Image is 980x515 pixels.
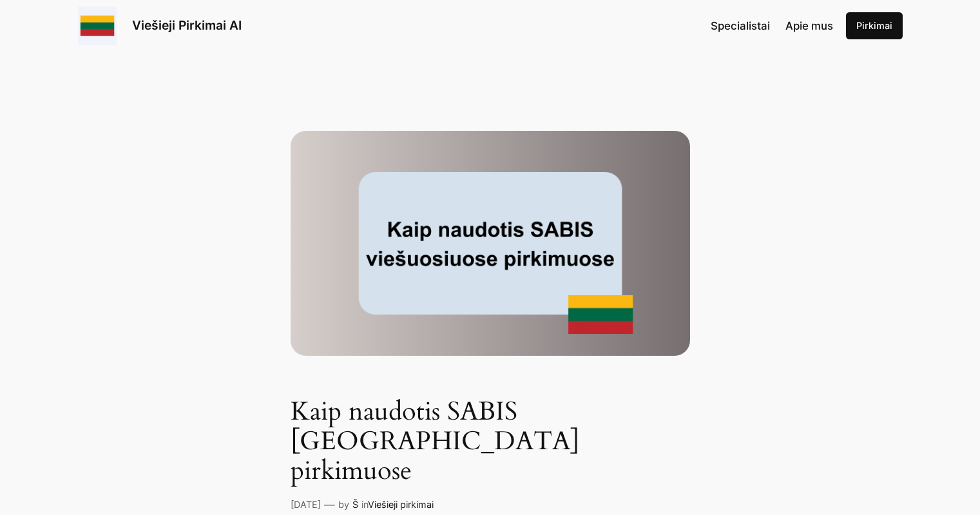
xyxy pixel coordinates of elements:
a: Specialistai [711,17,770,34]
a: [DATE] [291,499,321,510]
p: by [338,498,349,512]
span: in [361,499,368,510]
h1: Kaip naudotis SABIS [GEOGRAPHIC_DATA] pirkimuose [291,397,690,486]
p: — [324,496,335,513]
a: Viešieji Pirkimai AI [132,17,242,33]
span: Apie mus [785,19,833,32]
nav: Navigation [711,17,833,34]
span: Specialistai [711,19,770,32]
a: Pirkimai [846,12,903,39]
a: Š [352,499,358,510]
img: Viešieji pirkimai logo [78,6,117,45]
a: Viešieji pirkimai [368,499,434,510]
a: Apie mus [785,17,833,34]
